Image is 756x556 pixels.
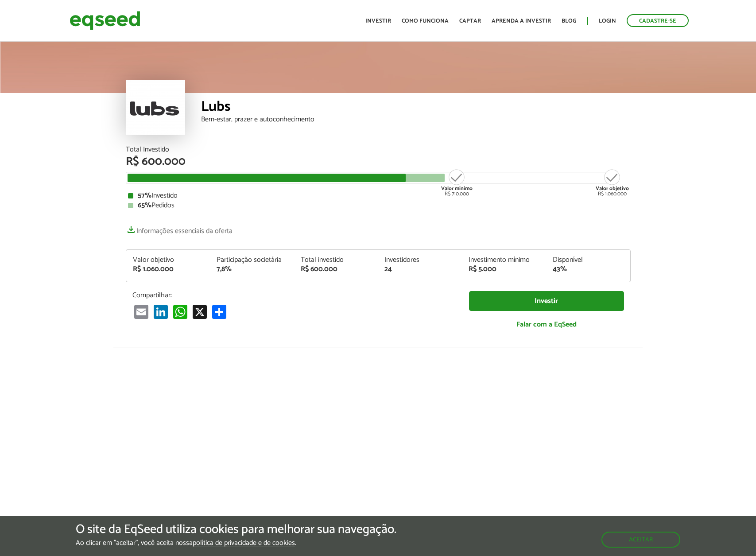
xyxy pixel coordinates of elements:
[152,304,170,319] a: LinkedIn
[596,168,629,197] div: R$ 1.060.000
[126,156,631,167] div: R$ 600.000
[217,266,287,273] div: 7,8%
[133,266,204,273] div: R$ 1.060.000
[217,257,287,264] div: Participação societária
[469,291,624,311] a: Investir
[126,222,233,235] a: Informações essenciais da oferta
[384,266,455,273] div: 24
[553,266,624,273] div: 43%
[553,257,624,264] div: Disponível
[599,18,616,24] a: Login
[76,523,396,537] h5: O site da EqSeed utiliza cookies para melhorar sua navegação.
[601,532,680,548] button: Aceitar
[469,266,539,273] div: R$ 5.000
[402,18,449,24] a: Como funciona
[440,168,473,197] div: R$ 710.000
[201,100,631,116] div: Lubs
[171,304,189,319] a: WhatsApp
[76,539,396,547] p: Ao clicar em "aceitar", você aceita nossa .
[138,190,151,202] strong: 57%
[126,146,631,153] div: Total Investido
[301,266,372,273] div: R$ 600.000
[365,18,391,24] a: Investir
[201,116,631,123] div: Bem-estar, prazer e autoconhecimento
[469,257,539,264] div: Investimento mínimo
[138,199,151,211] strong: 65%
[133,257,204,264] div: Valor objetivo
[441,184,473,193] strong: Valor mínimo
[191,304,209,319] a: X
[193,540,295,547] a: política de privacidade e de cookies
[128,192,628,199] div: Investido
[384,257,455,264] div: Investidores
[132,291,456,299] p: Compartilhar:
[128,202,628,209] div: Pedidos
[132,304,150,319] a: Email
[627,14,689,27] a: Cadastre-se
[469,315,624,334] a: Falar com a EqSeed
[562,18,576,24] a: Blog
[596,184,629,193] strong: Valor objetivo
[459,18,481,24] a: Captar
[70,9,140,32] img: EqSeed
[301,257,372,264] div: Total investido
[210,304,228,319] a: Share
[492,18,551,24] a: Aprenda a investir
